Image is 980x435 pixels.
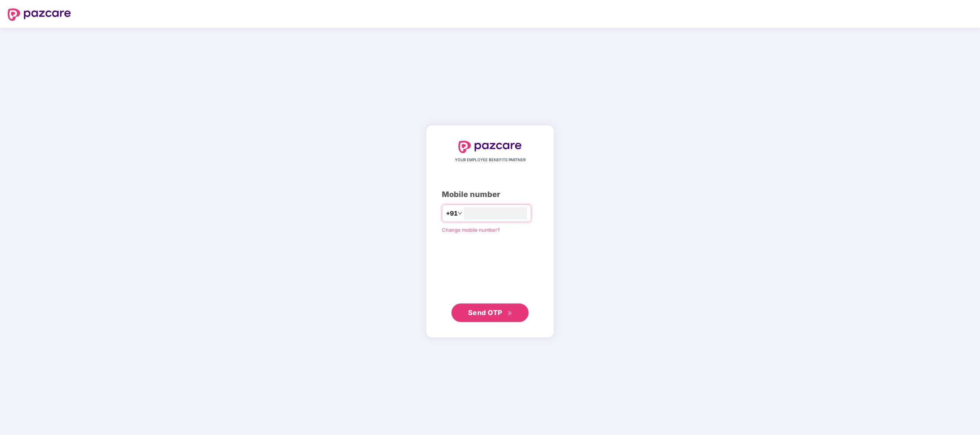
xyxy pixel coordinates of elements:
span: Send OTP [468,309,502,317]
a: Change mobile number? [442,227,500,233]
div: Mobile number [442,189,538,201]
span: YOUR EMPLOYEE BENEFITS PARTNER [455,157,525,163]
span: double-right [507,311,512,316]
button: Send OTPdouble-right [451,303,529,322]
span: down [458,211,462,216]
img: logo [8,8,71,21]
img: logo [458,141,522,153]
span: +91 [446,209,458,218]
